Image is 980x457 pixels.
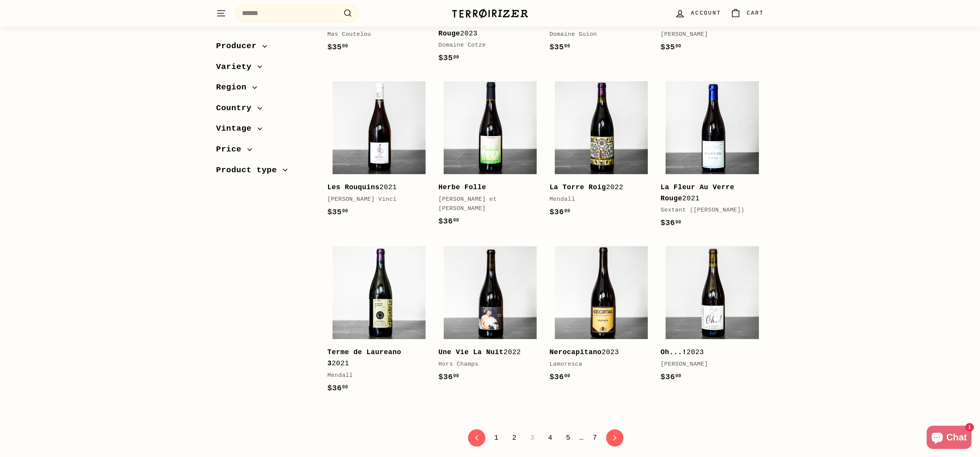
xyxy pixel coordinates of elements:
[549,182,645,193] div: 2022
[216,81,252,94] span: Region
[549,208,570,217] span: $36
[327,241,431,402] a: Terme de Laureano 32021Mendall
[438,217,459,226] span: $36
[525,431,539,444] span: 3
[661,182,756,204] div: 2021
[342,44,348,49] sup: 00
[549,76,653,226] a: La Torre Roig2022Mendall
[661,218,681,227] span: $36
[216,143,247,156] span: Price
[675,44,681,49] sup: 00
[216,120,315,141] button: Vintage
[438,54,459,62] span: $35
[675,220,681,225] sup: 00
[342,385,348,390] sup: 00
[438,76,542,235] a: Herbe Folle [PERSON_NAME] et [PERSON_NAME]
[342,208,348,214] sup: 00
[327,371,423,380] div: Mendall
[216,59,315,79] button: Variety
[438,373,459,381] span: $36
[549,347,645,358] div: 2023
[661,76,764,237] a: La Fleur Au Verre Rouge2021Sextant ([PERSON_NAME])
[675,373,681,379] sup: 00
[453,373,459,379] sup: 00
[216,141,315,162] button: Price
[327,348,401,367] b: Terme de Laureano 3
[327,76,431,226] a: Les Rouquins2021[PERSON_NAME] Vinci
[327,384,348,393] span: $36
[544,431,557,444] a: 4
[661,30,756,39] div: [PERSON_NAME]
[661,348,687,356] b: Oh...!
[726,2,769,25] a: Cart
[216,60,257,74] span: Variety
[216,102,257,115] span: Country
[438,195,534,213] div: [PERSON_NAME] et [PERSON_NAME]
[661,241,764,391] a: Oh...!2023[PERSON_NAME]
[670,2,726,25] a: Account
[490,431,503,444] a: 1
[453,55,459,60] sup: 00
[549,30,645,39] div: Domaine Guion
[564,44,570,49] sup: 00
[216,122,257,135] span: Vintage
[549,373,570,381] span: $36
[453,218,459,223] sup: 00
[216,162,315,183] button: Product type
[580,434,584,441] span: …
[549,183,606,191] b: La Torre Roig
[507,431,521,444] a: 2
[924,426,974,451] inbox-online-store-chat: Shopify online store chat
[438,241,542,391] a: Une Vie La Nuit2022Hors Champs
[216,40,262,53] span: Producer
[661,360,756,369] div: [PERSON_NAME]
[216,38,315,59] button: Producer
[327,183,379,191] b: Les Rouquins
[327,195,423,204] div: [PERSON_NAME] Vinci
[327,182,423,193] div: 2021
[661,373,681,381] span: $36
[438,360,534,369] div: Hors Champs
[438,183,486,191] b: Herbe Folle
[549,195,645,204] div: Mendall
[691,9,721,17] span: Account
[327,30,423,39] div: Mas Coutelou
[438,347,534,358] div: 2022
[564,373,570,379] sup: 00
[564,208,570,214] sup: 00
[549,43,570,52] span: $35
[438,348,504,356] b: Une Vie La Nuit
[747,9,764,17] span: Cart
[661,347,756,358] div: 2023
[438,41,534,50] div: Domaine Cotze
[216,79,315,100] button: Region
[327,208,348,217] span: $35
[438,18,495,37] b: Transhumància Rouge
[661,183,734,202] b: La Fleur Au Verre Rouge
[327,43,348,52] span: $35
[661,206,756,215] div: Sextant ([PERSON_NAME])
[327,347,423,369] div: 2021
[549,348,602,356] b: Nerocapitano
[588,431,602,444] a: 7
[549,360,645,369] div: Lamoresca
[438,17,534,39] div: 2023
[549,241,653,391] a: Nerocapitano2023Lamoresca
[216,164,283,177] span: Product type
[661,43,681,52] span: $35
[216,100,315,121] button: Country
[561,431,575,444] a: 5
